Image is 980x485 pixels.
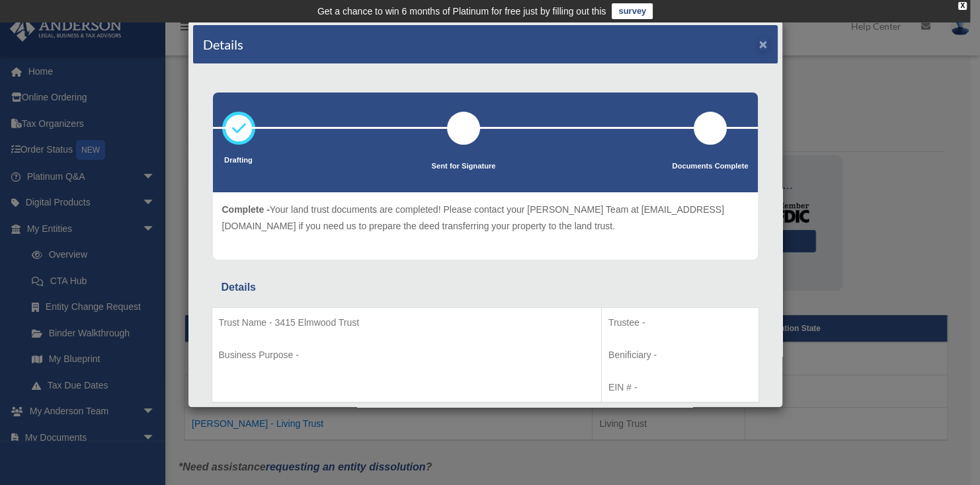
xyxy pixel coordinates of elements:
div: Details [222,278,749,297]
p: Benificiary - [608,347,752,363]
p: Trustee - [608,315,752,331]
p: Sent for Signature [432,160,496,173]
a: survey [612,3,653,19]
p: Drafting [222,154,255,167]
p: Trust Name - 3415 Elmwood Trust [219,315,595,331]
div: close [958,2,967,10]
p: Your land trust documents are completed! Please contact your [PERSON_NAME] Team at [EMAIL_ADDRESS... [222,202,749,234]
p: EIN # - [608,379,752,396]
p: Business Purpose - [219,347,595,363]
div: Get a chance to win 6 months of Platinum for free just by filling out this [317,3,606,19]
p: Documents Complete [673,160,749,173]
span: Complete - [222,204,270,215]
button: × [759,37,768,51]
h4: Details [203,35,243,54]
